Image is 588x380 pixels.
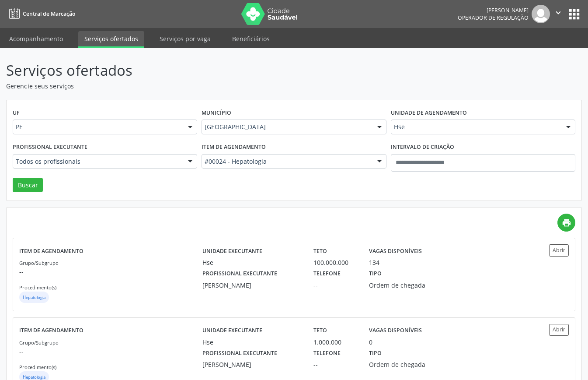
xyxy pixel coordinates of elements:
[313,338,357,347] div: 1.000.000
[391,106,467,120] label: Unidade de agendamento
[202,281,301,290] div: [PERSON_NAME]
[205,157,368,166] span: #00024 - Hepatologia
[313,324,327,338] label: Teto
[369,281,440,290] div: Ordem de chegada
[19,267,202,276] p: --
[23,295,45,300] small: Hepatologia
[202,347,277,360] label: Profissional executante
[202,267,277,281] label: Profissional executante
[23,10,75,18] span: Central de Marcação
[313,258,357,267] div: 100.000.000
[557,214,575,232] a: print
[313,267,341,281] label: Telefone
[202,324,262,338] label: Unidade executante
[391,141,454,154] label: Intervalo de criação
[153,31,217,46] a: Serviços por vaga
[549,244,569,256] button: Abrir
[202,106,231,120] label: Município
[202,258,301,267] div: Hse
[6,7,75,21] a: Central de Marcação
[19,324,84,338] label: Item de agendamento
[3,31,69,46] a: Acompanhamento
[369,258,379,267] div: 134
[13,178,43,193] button: Buscar
[458,7,529,14] div: [PERSON_NAME]
[202,244,262,258] label: Unidade executante
[19,339,59,346] small: Grupo/Subgrupo
[553,8,563,18] i: 
[562,218,571,228] i: print
[16,123,179,131] span: PE
[313,360,357,369] div: --
[6,60,409,81] p: Serviços ofertados
[369,244,422,258] label: Vagas disponíveis
[19,347,202,356] p: --
[549,324,569,336] button: Abrir
[458,14,529,21] span: Operador de regulação
[19,284,56,291] small: Procedimento(s)
[19,260,59,266] small: Grupo/Subgrupo
[313,347,341,360] label: Telefone
[202,338,301,347] div: Hse
[16,157,179,166] span: Todos os profissionais
[394,123,557,131] span: Hse
[205,123,368,131] span: [GEOGRAPHIC_DATA]
[369,324,422,338] label: Vagas disponíveis
[202,141,266,154] label: Item de agendamento
[313,281,357,290] div: --
[19,244,84,258] label: Item de agendamento
[6,81,409,91] p: Gerencie seus serviços
[23,374,45,380] small: Hepatologia
[369,338,372,347] div: 0
[532,5,550,23] img: img
[78,31,144,48] a: Serviços ofertados
[19,364,56,370] small: Procedimento(s)
[567,7,582,22] button: apps
[202,360,301,369] div: [PERSON_NAME]
[13,106,20,120] label: UF
[226,31,276,46] a: Beneficiários
[13,141,87,154] label: Profissional executante
[369,267,382,281] label: Tipo
[313,244,327,258] label: Teto
[550,5,567,23] button: 
[369,360,440,369] div: Ordem de chegada
[369,347,382,360] label: Tipo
